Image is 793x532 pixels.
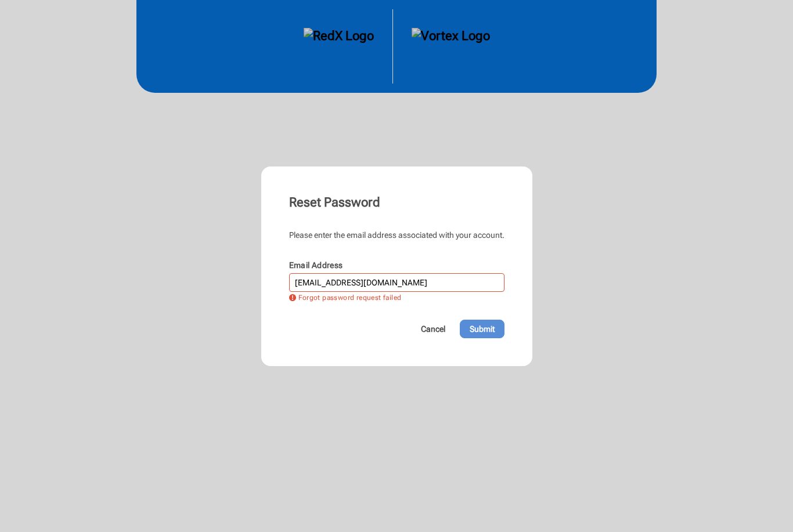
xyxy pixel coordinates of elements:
div: Reset Password [289,194,504,211]
div: Please enter the email address associated with your account. [289,229,504,241]
span: Forgot password request failed [298,294,402,301]
button: Submit [460,320,504,338]
span: Submit [470,323,495,335]
button: Cancel [411,320,455,338]
label: Email Address [289,260,343,270]
span: Cancel [421,323,445,335]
